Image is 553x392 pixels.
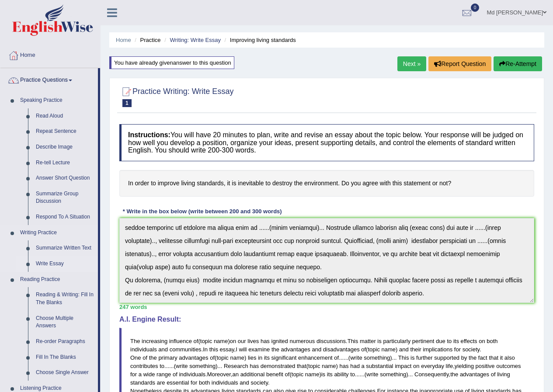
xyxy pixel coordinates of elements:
span: name [322,363,336,369]
a: Describe Image [32,139,98,155]
span: on [413,363,419,369]
span: Consider using the typographical ellipsis character here instead. (did you mean: …) [410,371,411,378]
span: particularly [383,338,410,344]
span: something [380,371,406,378]
span: of [143,354,147,361]
span: Moreover [207,371,231,378]
span: Consider using the typographical ellipsis character here instead. (did you mean: …) [393,354,395,361]
span: name [305,371,320,378]
span: its [264,354,270,361]
span: advantages [460,371,489,378]
span: an [233,371,239,378]
span: enhancement [298,354,333,361]
span: the [450,371,458,378]
span: had [350,363,360,369]
span: range [157,371,171,378]
span: communities [170,346,202,353]
a: Home [0,43,100,65]
span: also [504,354,515,361]
div: * Write in the box below (write between 200 and 300 words) [119,208,285,216]
span: of [173,371,177,378]
span: is [377,338,381,344]
span: Possible typo: you repeated a whitespace (did you mean: ) [397,346,399,353]
span: of [285,371,290,378]
span: supported [434,354,459,361]
span: Research [224,363,248,369]
span: a [139,371,142,378]
span: both [199,379,210,386]
span: benefit [266,371,283,378]
span: topic [308,363,320,369]
span: disadvantages [323,346,360,353]
span: has [250,363,259,369]
span: name [382,346,396,353]
span: write [176,363,188,369]
span: individuals [130,346,157,353]
a: Choose Single Answer [32,365,98,381]
span: topic [200,338,212,344]
a: Home [116,37,131,43]
span: positive [476,363,495,369]
span: yielding [455,363,474,369]
span: both [487,338,497,344]
span: of [334,354,339,361]
span: effects [461,338,477,344]
a: Repeat Sentence [32,124,98,139]
span: matter [360,338,376,344]
span: One [130,354,141,361]
a: Practice Questions [0,68,98,90]
button: Report Question [428,56,491,71]
a: Summarize Group Discussion [32,186,98,209]
span: of [210,354,215,361]
span: topic [368,346,379,353]
a: Write Essay [32,256,98,272]
li: Practice [132,36,160,44]
span: implications [423,346,452,353]
span: standards [130,379,155,386]
span: ignited [271,338,288,344]
a: Speaking Practice [16,93,98,108]
span: advantages [281,346,310,353]
span: The [130,338,140,344]
span: fact [478,354,487,361]
div: 247 words [119,303,534,311]
span: to [350,371,355,378]
h4: You will have 20 minutes to plan, write and revise an essay about the topic below. Your response ... [119,124,534,161]
a: Reading Practice [16,272,98,288]
span: and [240,379,249,386]
span: its [327,371,333,378]
span: due [436,338,445,344]
span: living [497,371,510,378]
a: Fill In The Blanks [32,350,98,365]
span: and [312,346,321,353]
span: life [446,363,453,369]
span: name [214,338,228,344]
span: pertinent [412,338,435,344]
span: our [238,338,246,344]
span: for [191,379,197,386]
div: You have already given answer to this question [109,56,234,69]
a: Re-order Paragraphs [32,334,98,350]
a: Re-tell Lecture [32,155,98,171]
span: write [350,354,362,361]
a: Choose Multiple Answers [32,311,98,334]
li: Improving living standards [223,36,296,44]
span: Consider using the typographical ellipsis character here instead. (did you mean: …) [395,354,397,361]
a: Read Aloud [32,108,98,124]
span: on [479,338,485,344]
span: on [230,338,236,344]
span: Consider using the typographical ellipsis character here instead. (did you mean: …) [392,354,394,361]
span: I [236,346,237,353]
a: Answer Short Question [32,170,98,186]
b: Instructions: [128,131,170,139]
span: for [130,371,137,378]
span: by [461,354,467,361]
span: further [416,354,433,361]
span: examine [248,346,270,353]
span: the [149,354,157,361]
span: name [230,354,244,361]
span: advantages [179,354,208,361]
button: Re-Attempt [494,56,542,71]
span: society [250,379,268,386]
span: This [398,354,409,361]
